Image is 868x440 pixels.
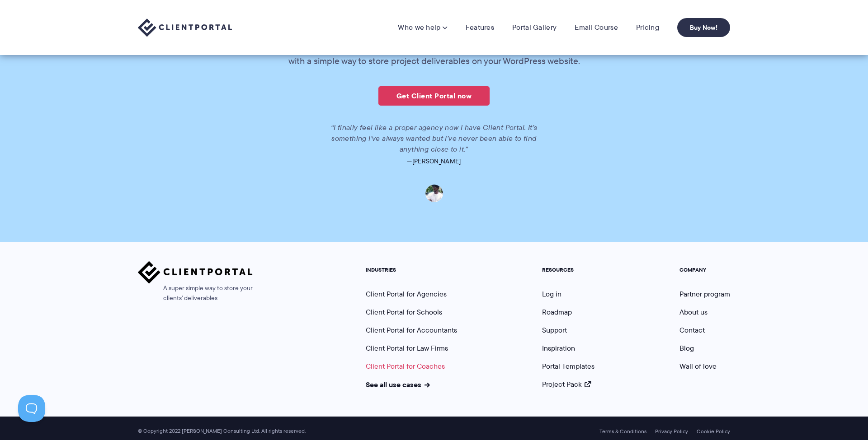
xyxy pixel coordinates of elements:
[366,307,442,317] a: Client Portal for Schools
[679,267,730,273] h5: COMPANY
[133,428,310,435] span: © Copyright 2022 [PERSON_NAME] Consulting Ltd. All rights reserved.
[366,361,445,371] a: Client Portal for Coaches
[366,267,457,273] h5: INDUSTRIES
[542,343,575,353] a: Inspiration
[138,283,253,303] span: A super simple way to store your clients' deliverables
[398,23,447,32] a: Who we help
[366,325,457,335] a: Client Portal for Accountants
[655,428,688,435] a: Privacy Policy
[542,267,594,273] h5: RESOURCES
[366,289,447,299] a: Client Portal for Agencies
[378,86,490,106] a: Get Client Portal now
[319,122,549,155] p: “I finally feel like a proper agency now I have Client Portal. It’s something I’ve always wanted ...
[512,23,557,32] a: Portal Gallery
[575,23,618,32] a: Email Course
[542,361,594,371] a: Portal Templates
[679,325,705,335] a: Contact
[542,289,561,299] a: Log in
[180,155,688,167] p: —[PERSON_NAME]
[366,379,430,390] a: See all use cases
[679,343,694,353] a: Blog
[679,307,708,317] a: About us
[366,343,448,353] a: Client Portal for Law Firms
[679,289,730,299] a: Partner program
[18,395,45,422] iframe: Toggle Customer Support
[697,428,730,435] a: Cookie Policy
[599,428,646,435] a: Terms & Conditions
[542,379,591,389] a: Project Pack
[542,307,572,317] a: Roadmap
[466,23,494,32] a: Features
[542,325,567,335] a: Support
[677,18,730,37] a: Buy Now!
[636,23,659,32] a: Pricing
[679,361,717,371] a: Wall of love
